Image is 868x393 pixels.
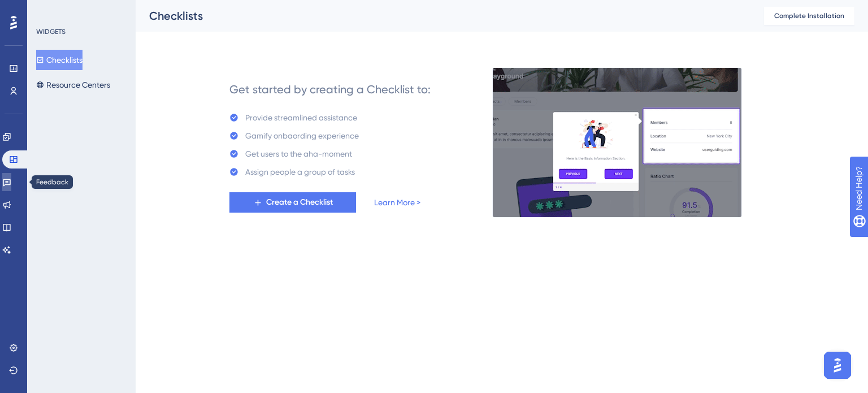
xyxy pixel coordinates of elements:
[245,165,355,179] div: Assign people a group of tasks
[36,50,83,70] button: Checklists
[149,8,736,24] div: Checklists
[229,81,431,97] div: Get started by creating a Checklist to:
[36,27,66,36] div: WIDGETS
[764,7,854,25] button: Complete Installation
[229,192,356,213] button: Create a Checklist
[266,196,333,209] span: Create a Checklist
[245,147,352,161] div: Get users to the aha-moment
[27,3,71,16] span: Need Help?
[245,111,357,124] div: Provide streamlined assistance
[821,348,854,382] iframe: UserGuiding AI Assistant Launcher
[245,129,359,142] div: Gamify onbaording experience
[492,67,742,218] img: e28e67207451d1beac2d0b01ddd05b56.gif
[374,196,420,209] a: Learn More >
[36,75,110,95] button: Resource Centers
[774,11,844,20] span: Complete Installation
